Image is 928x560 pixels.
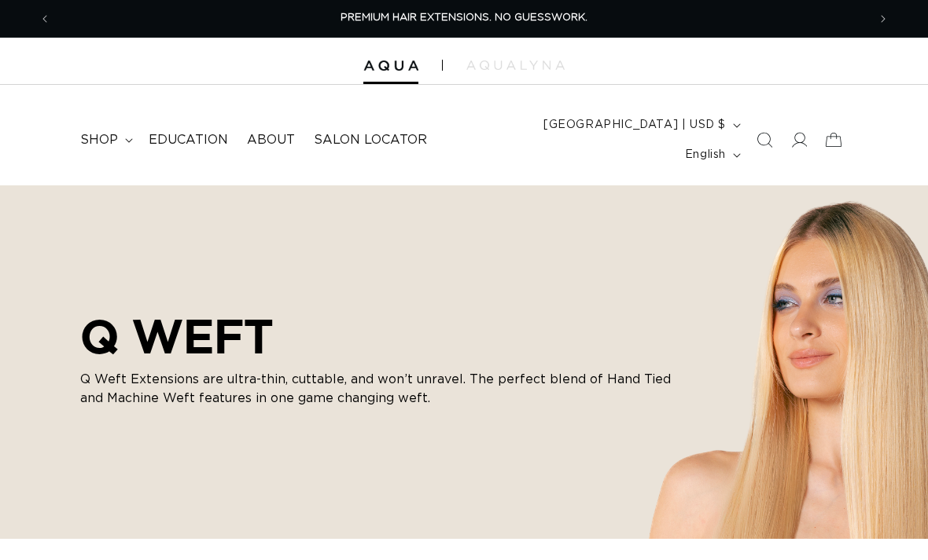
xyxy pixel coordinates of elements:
button: English [676,140,747,170]
button: [GEOGRAPHIC_DATA] | USD $ [534,110,747,140]
p: Q Weft Extensions are ultra-thin, cuttable, and won’t unravel. The perfect blend of Hand Tied and... [80,370,678,408]
span: About [247,132,295,148]
img: aqualyna.com [466,60,565,70]
button: Previous announcement [28,4,62,34]
span: shop [80,132,118,148]
span: Education [149,132,228,148]
a: Education [139,123,238,158]
span: Salon Locator [314,132,427,148]
h2: Q WEFT [80,309,678,364]
a: Salon Locator [304,123,436,158]
summary: Search [747,123,782,157]
summary: shop [71,123,139,158]
a: About [238,123,304,158]
span: English [685,147,726,163]
img: Aqua Hair Extensions [363,60,418,71]
span: [GEOGRAPHIC_DATA] | USD $ [543,117,726,134]
span: PREMIUM HAIR EXTENSIONS. NO GUESSWORK. [341,13,587,23]
button: Next announcement [866,4,900,34]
